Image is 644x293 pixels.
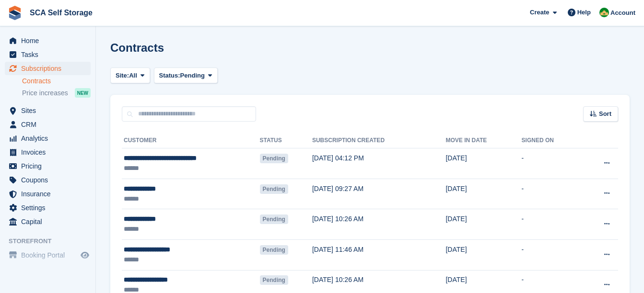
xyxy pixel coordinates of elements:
span: Account [610,8,635,18]
a: menu [5,159,91,173]
span: All [129,71,137,80]
span: Insurance [21,187,79,201]
td: - [522,148,581,179]
span: Storefront [9,237,95,246]
span: Subscriptions [21,62,79,75]
span: Booking Portal [21,248,79,262]
span: Sites [21,104,79,117]
span: Settings [21,201,79,214]
a: menu [5,215,91,228]
span: Help [577,8,591,17]
span: Price increases [22,89,68,98]
span: Create [530,8,549,17]
a: Preview store [79,249,91,261]
span: Pending [260,214,288,224]
a: menu [5,104,91,117]
a: menu [5,34,91,47]
span: Home [21,34,79,47]
a: menu [5,132,91,145]
span: Pending [260,154,288,163]
th: Move in date [445,133,521,148]
th: Subscription created [312,133,446,148]
span: Tasks [21,48,79,61]
span: Sort [599,109,611,119]
img: stora-icon-8386f47178a22dfd0bd8f6a31ec36ba5ce8667c1dd55bd0f319d3a0aa187defe.svg [8,6,22,20]
td: [DATE] [445,179,521,209]
a: Price increases NEW [22,88,91,98]
h1: Contracts [110,41,164,54]
button: Status: Pending [154,68,218,83]
span: Site: [116,71,129,80]
span: Pending [180,71,205,80]
a: SCA Self Storage [26,5,96,21]
td: [DATE] 04:12 PM [312,148,446,179]
a: menu [5,118,91,131]
a: menu [5,48,91,61]
td: [DATE] 09:27 AM [312,179,446,209]
span: Pending [260,245,288,255]
span: Analytics [21,132,79,145]
th: Status [260,133,312,148]
a: menu [5,201,91,214]
span: Pricing [21,159,79,173]
td: [DATE] 11:46 AM [312,239,446,270]
span: Status: [159,71,180,80]
div: NEW [75,88,91,98]
a: Contracts [22,77,91,86]
span: Coupons [21,173,79,187]
td: [DATE] [445,209,521,240]
button: Site: All [110,68,150,83]
td: [DATE] 10:26 AM [312,209,446,240]
span: Capital [21,215,79,228]
span: Invoices [21,146,79,159]
a: menu [5,187,91,201]
td: - [522,209,581,240]
span: Pending [260,275,288,285]
a: menu [5,62,91,75]
th: Signed on [522,133,581,148]
td: - [522,179,581,209]
th: Customer [122,133,260,148]
span: CRM [21,118,79,131]
td: - [522,239,581,270]
span: Pending [260,184,288,194]
a: menu [5,146,91,159]
a: menu [5,248,91,262]
td: [DATE] [445,239,521,270]
td: [DATE] [445,148,521,179]
a: menu [5,173,91,187]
